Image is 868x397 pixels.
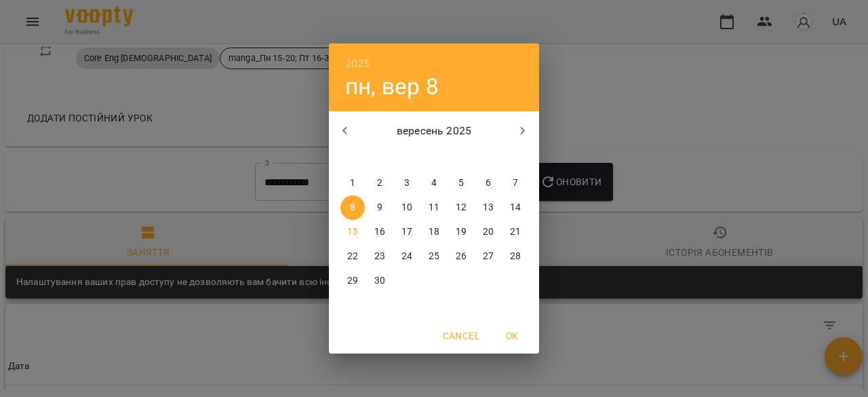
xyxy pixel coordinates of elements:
[368,171,392,195] button: 2
[449,220,473,244] button: 19
[510,250,521,263] p: 28
[496,328,528,344] span: OK
[340,244,365,269] button: 22
[395,244,419,269] button: 24
[368,269,392,293] button: 30
[503,151,528,164] span: нд
[374,274,385,288] p: 30
[513,176,518,190] p: 7
[422,151,446,164] span: чт
[340,151,365,164] span: пн
[350,201,355,214] p: 8
[377,201,382,214] p: 9
[345,73,439,100] button: пн, вер 8
[486,176,491,190] p: 6
[345,54,370,73] button: 2025
[456,201,467,214] p: 12
[347,225,358,239] p: 15
[437,324,485,348] button: Cancel
[368,195,392,220] button: 9
[374,225,385,239] p: 16
[456,250,467,263] p: 26
[340,269,365,293] button: 29
[395,220,419,244] button: 17
[368,220,392,244] button: 16
[490,324,534,348] button: OK
[483,225,494,239] p: 20
[483,201,494,214] p: 13
[368,151,392,164] span: вт
[340,171,365,195] button: 1
[422,220,446,244] button: 18
[422,244,446,269] button: 25
[404,176,410,190] p: 3
[503,171,528,195] button: 7
[422,171,446,195] button: 4
[449,171,473,195] button: 5
[503,244,528,269] button: 28
[340,220,365,244] button: 15
[431,176,437,190] p: 4
[429,250,439,263] p: 25
[510,225,521,239] p: 21
[476,151,500,164] span: сб
[347,274,358,288] p: 29
[361,123,507,139] p: вересень 2025
[449,195,473,220] button: 12
[429,225,439,239] p: 18
[476,195,500,220] button: 13
[449,244,473,269] button: 26
[350,176,355,190] p: 1
[340,195,365,220] button: 8
[503,220,528,244] button: 21
[347,250,358,263] p: 22
[483,250,494,263] p: 27
[395,195,419,220] button: 10
[401,201,412,214] p: 10
[503,195,528,220] button: 14
[510,201,521,214] p: 14
[429,201,439,214] p: 11
[374,250,385,263] p: 23
[449,151,473,164] span: пт
[443,328,479,344] span: Cancel
[401,250,412,263] p: 24
[476,244,500,269] button: 27
[458,176,464,190] p: 5
[476,171,500,195] button: 6
[395,151,419,164] span: ср
[395,171,419,195] button: 3
[368,244,392,269] button: 23
[401,225,412,239] p: 17
[476,220,500,244] button: 20
[456,225,467,239] p: 19
[422,195,446,220] button: 11
[377,176,382,190] p: 2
